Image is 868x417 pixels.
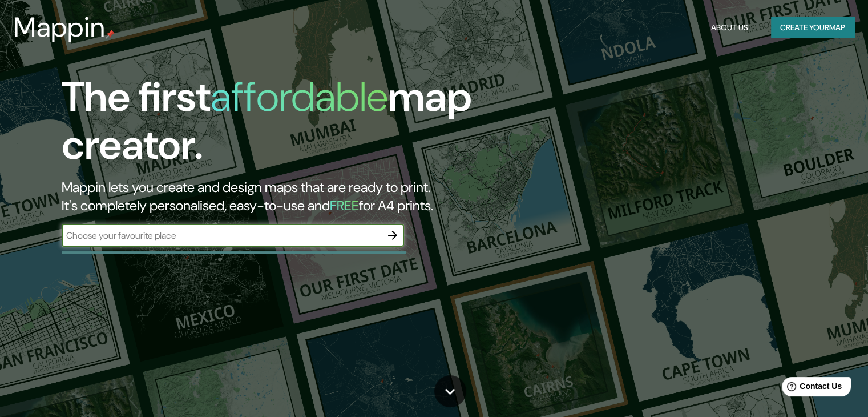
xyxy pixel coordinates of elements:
[330,197,359,214] h5: FREE
[62,229,381,242] input: Choose your favourite place
[771,17,854,38] button: Create yourmap
[106,30,115,39] img: mappin-pin
[14,11,106,43] h3: Mappin
[62,178,496,215] h2: Mappin lets you create and design maps that are ready to print. It's completely personalised, eas...
[211,70,388,123] h1: affordable
[706,17,753,38] button: About Us
[766,372,855,404] iframe: Help widget launcher
[62,73,496,178] h1: The first map creator.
